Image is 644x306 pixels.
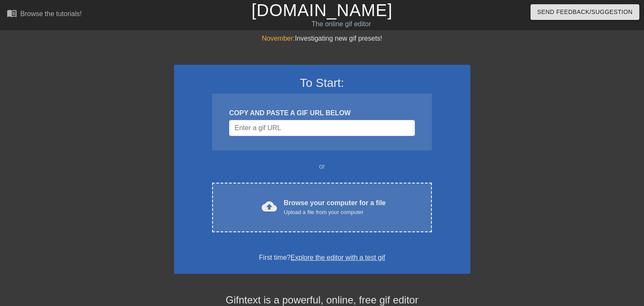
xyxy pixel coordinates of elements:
[537,7,633,17] span: Send Feedback/Suggestion
[185,76,459,90] h3: To Start:
[196,161,448,172] div: or
[7,8,82,21] a: Browse the tutorials!
[229,120,415,136] input: Username
[284,208,386,217] div: Upload a file from your computer
[290,254,385,261] a: Explore the editor with a test gif
[252,1,392,19] a: [DOMAIN_NAME]
[7,8,17,18] span: menu_book
[284,198,386,217] div: Browse your computer for a file
[229,108,415,118] div: COPY AND PASTE A GIF URL BELOW
[174,33,470,44] div: Investigating new gif presets!
[219,19,464,29] div: The online gif editor
[531,4,639,20] button: Send Feedback/Suggestion
[185,253,459,263] div: First time?
[262,199,277,214] span: cloud_upload
[20,10,82,17] div: Browse the tutorials!
[262,35,295,42] span: November:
